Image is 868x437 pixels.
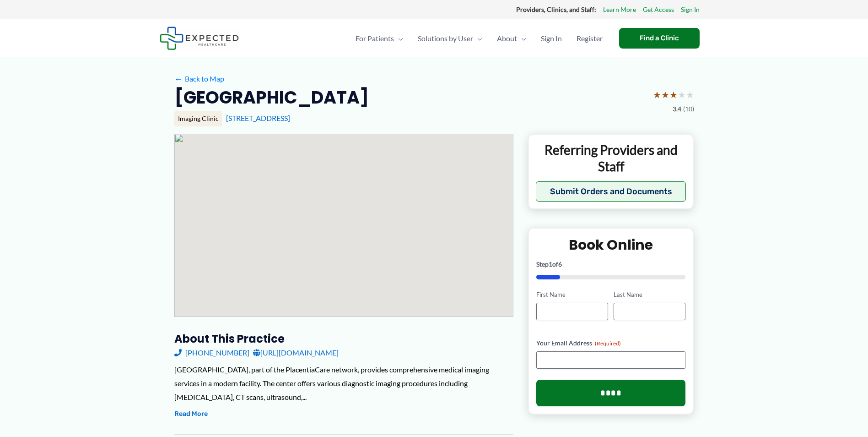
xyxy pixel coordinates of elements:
[614,290,685,299] label: Last Name
[356,22,394,55] span: For Patients
[681,4,700,16] a: Sign In
[226,114,290,122] a: [STREET_ADDRESS]
[534,22,569,55] a: Sign In
[619,28,700,49] a: Find a Clinic
[643,4,674,16] a: Get Access
[536,142,686,175] p: Referring Providers and Staff
[536,339,686,348] label: Your Email Address
[661,86,669,103] span: ★
[536,236,686,254] h2: Book Online
[394,22,403,55] span: Menu Toggle
[418,22,473,55] span: Solutions by User
[517,22,526,55] span: Menu Toggle
[490,22,534,55] a: AboutMenu Toggle
[653,86,661,103] span: ★
[569,22,610,55] a: Register
[516,5,596,13] strong: Providers, Clinics, and Staff:
[473,22,482,55] span: Menu Toggle
[686,86,694,103] span: ★
[673,103,681,115] span: 3.4
[348,22,410,55] a: For PatientsMenu Toggle
[497,22,517,55] span: About
[536,290,608,299] label: First Name
[595,340,621,347] span: (Required)
[541,22,562,55] span: Sign In
[174,86,369,109] h2: [GEOGRAPHIC_DATA]
[174,111,222,126] div: Imaging Clinic
[683,103,694,115] span: (10)
[536,181,686,202] button: Submit Orders and Documents
[603,4,636,16] a: Learn More
[549,260,552,268] span: 1
[410,22,490,55] a: Solutions by UserMenu Toggle
[174,74,183,83] span: ←
[174,409,208,420] button: Read More
[174,332,513,346] h3: About this practice
[253,346,339,360] a: [URL][DOMAIN_NAME]
[577,22,603,55] span: Register
[669,86,678,103] span: ★
[558,260,562,268] span: 6
[536,261,686,268] p: Step of
[174,346,249,360] a: [PHONE_NUMBER]
[174,72,224,86] a: ←Back to Map
[678,86,686,103] span: ★
[174,363,513,404] div: [GEOGRAPHIC_DATA], part of the PlacentiaCare network, provides comprehensive medical imaging serv...
[348,22,610,55] nav: Primary Site Navigation
[160,27,239,50] img: Expected Healthcare Logo - side, dark font, small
